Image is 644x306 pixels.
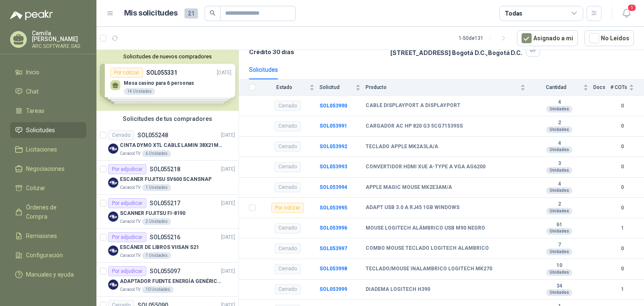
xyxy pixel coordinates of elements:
[120,150,140,157] p: Caracol TV
[261,79,319,96] th: Estado
[530,242,588,248] b: 7
[96,50,239,111] div: Solicitudes de nuevos compradoresPor cotizarSOL055331[DATE] Mesa casino para 6 personas14 Unidade...
[546,269,572,276] div: Unidades
[210,10,216,16] span: search
[108,212,118,222] img: Company Logo
[546,208,572,214] div: Unidades
[108,144,118,154] img: Company Logo
[319,225,347,231] a: SOL053996
[610,84,627,90] span: # COTs
[261,84,308,90] span: Estado
[366,123,463,130] b: CARGADOR AC HP 820 G3 5CG71539SS
[619,6,634,21] button: 1
[32,44,86,49] p: ARC SOFTWARE SAS
[150,166,180,172] p: SOL055218
[319,266,347,272] a: SOL053998
[530,283,588,290] b: 34
[221,131,235,139] p: [DATE]
[610,163,634,171] b: 0
[517,30,578,46] button: Asignado a mi
[221,165,235,173] p: [DATE]
[10,10,53,20] img: Logo peakr
[249,65,278,74] div: Solicitudes
[610,102,634,110] b: 0
[319,79,366,96] th: Solicitud
[108,266,146,276] div: Por adjudicar
[319,246,347,251] a: SOL053997
[610,183,634,191] b: 0
[366,84,519,90] span: Producto
[505,9,522,18] div: Todas
[120,141,224,149] p: CINTA DYMO XTL CABLE LAMIN 38X21MMBLANCO
[530,84,582,90] span: Cantidad
[26,270,74,279] span: Manuales y ayuda
[150,200,180,206] p: SOL055217
[10,247,86,263] a: Configuración
[221,233,235,241] p: [DATE]
[275,162,301,172] div: Cerrado
[390,49,522,56] p: [STREET_ADDRESS] Bogotá D.C. , Bogotá D.C.
[319,184,347,190] a: SOL053994
[120,209,185,217] p: SCANNER FUJITSU FI-8190
[26,68,39,77] span: Inicio
[530,140,588,147] b: 4
[142,150,171,157] div: 6 Unidades
[275,101,301,111] div: Cerrado
[10,199,86,225] a: Órdenes de Compra
[366,144,438,150] b: TECLADO APPLE MK2A3LA/A
[120,286,140,293] p: Caracol TV
[546,187,572,194] div: Unidades
[530,160,588,167] b: 3
[593,79,610,96] th: Docs
[142,252,171,259] div: 1 Unidades
[26,126,55,135] span: Solicitudes
[319,123,347,129] a: SOL053991
[271,203,304,213] div: Por cotizar
[10,122,86,138] a: Solicitudes
[610,265,634,273] b: 0
[319,144,347,149] a: SOL053992
[108,198,146,208] div: Por adjudicar
[249,48,384,55] p: Crédito 30 días
[108,246,118,256] img: Company Logo
[610,143,634,151] b: 0
[366,245,489,252] b: COMBO MOUSE TECLADO LOGITECH ALAMBRICO
[366,286,430,293] b: DIADEMA LOGITECH H390
[10,161,86,177] a: Negociaciones
[26,106,44,115] span: Tareas
[546,146,572,153] div: Unidades
[275,141,301,152] div: Cerrado
[366,225,485,232] b: MOUSE LOGITECH ALÁMBRICO USB M90 NEGRO
[546,228,572,235] div: Unidades
[530,120,588,126] b: 2
[120,175,211,183] p: ESCANER FUJITSU SV600 SCANSNAP
[546,167,572,174] div: Unidades
[610,79,644,96] th: # COTs
[150,268,180,274] p: SOL055097
[26,145,57,154] span: Licitaciones
[366,184,452,191] b: APPLE MAGIC MOUSE MK2E3AM/A
[275,264,301,274] div: Cerrado
[546,248,572,255] div: Unidades
[120,243,199,251] p: ESCÁNER DE LIBROS VIISAN S21
[10,141,86,157] a: Licitaciones
[120,277,224,285] p: ADAPTADOR FUENTE ENERGÍA GENÉRICO 24V 1A
[610,224,634,232] b: 1
[610,245,634,253] b: 0
[26,231,57,241] span: Remisiones
[627,4,636,12] span: 1
[366,102,460,109] b: CABLE DISPLAYPORT A DISPLAYPORT
[108,178,118,188] img: Company Logo
[221,199,235,207] p: [DATE]
[108,280,118,290] img: Company Logo
[124,7,178,19] h1: Mis solicitudes
[319,103,347,109] a: SOL053990
[610,122,634,130] b: 0
[96,229,239,263] a: Por adjudicarSOL055216[DATE] Company LogoESCÁNER DE LIBROS VIISAN S21Caracol TV1 Unidades
[275,182,301,192] div: Cerrado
